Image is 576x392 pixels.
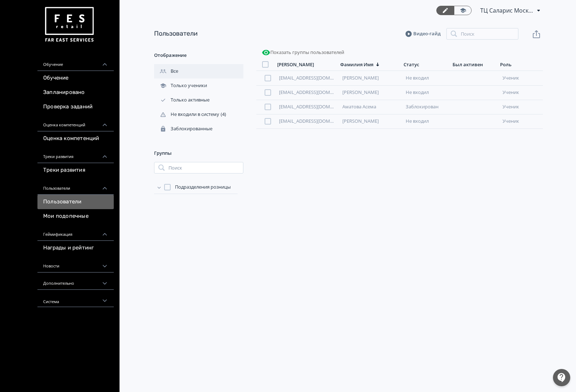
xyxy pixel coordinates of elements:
[342,75,379,81] a: [PERSON_NAME]
[277,62,314,68] div: [PERSON_NAME]
[154,111,221,118] div: Не входили в систему
[154,145,243,162] div: Группы
[154,68,180,75] div: Все
[406,75,448,81] div: Не входил
[154,97,211,103] div: Только активные
[480,6,534,15] span: ТЦ Саларис Москва RE 6912288
[406,90,448,95] div: Не входил
[154,126,214,132] div: Заблокированные
[37,114,114,131] div: Оценка компетенций
[43,4,95,45] img: https://files.teachbase.ru/system/account/57463/logo/medium-936fc5084dd2c598f50a98b9cbe0469a.png
[503,90,540,95] div: ученик
[37,209,114,224] a: Мои подопечные
[154,107,243,122] div: (4)
[279,103,355,110] a: [EMAIL_ADDRESS][DOMAIN_NAME]
[37,163,114,177] a: Треки развития
[503,75,540,81] div: ученик
[37,146,114,163] div: Треки развития
[342,89,379,95] a: [PERSON_NAME]
[342,118,379,124] a: [PERSON_NAME]
[154,82,208,89] div: Только ученики
[342,103,376,110] a: Аматова Асема
[37,71,114,85] a: Обучение
[154,47,243,64] div: Отображение
[279,75,355,81] a: [EMAIL_ADDRESS][DOMAIN_NAME]
[37,85,114,100] a: Запланировано
[260,47,346,58] button: Показать группы пользователей
[37,290,114,307] div: Система
[37,131,114,146] a: Оценка компетенций
[503,118,540,124] div: ученик
[37,241,114,255] a: Награды и рейтинг
[279,89,355,95] a: [EMAIL_ADDRESS][DOMAIN_NAME]
[37,272,114,290] div: Дополнительно
[532,30,541,39] svg: Экспорт пользователей файлом
[406,104,448,110] div: Заблокирован
[500,62,512,68] div: Роль
[340,62,373,68] div: Фамилия Имя
[503,104,540,110] div: ученик
[279,118,355,124] a: [EMAIL_ADDRESS][DOMAIN_NAME]
[37,54,114,71] div: Обучение
[454,6,472,15] a: Переключиться в режим ученика
[154,30,198,37] a: Пользователи
[175,184,231,191] span: Подразделения розницы
[453,62,483,68] div: Был активен
[37,195,114,209] a: Пользователи
[37,177,114,195] div: Пользователи
[37,224,114,241] div: Геймификация
[404,62,419,68] div: Статус
[37,100,114,114] a: Проверка заданий
[37,255,114,272] div: Новости
[405,30,441,37] a: Видео-гайд
[406,118,448,124] div: Не входил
